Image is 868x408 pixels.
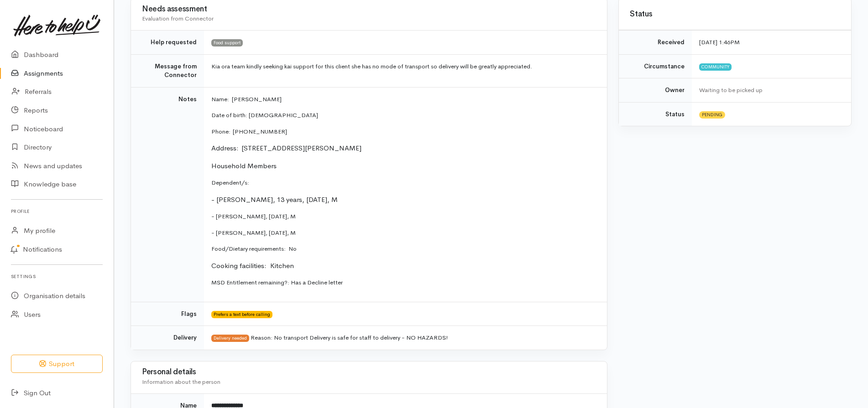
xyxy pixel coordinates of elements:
[131,54,204,87] td: Message from Connector
[211,95,596,104] p: Name: [PERSON_NAME]
[211,261,294,270] span: Cooking facilities: Kitchen
[211,144,361,152] span: Address: [STREET_ADDRESS][PERSON_NAME]
[211,127,596,136] p: Phone: [PHONE_NUMBER]
[309,334,448,341] span: Delivery is safe for staff to delivery - NO HAZARDS!
[211,39,243,46] span: Food support
[699,111,725,119] span: Pending
[699,38,740,46] time: [DATE] 1:46PM
[11,355,103,373] button: Support
[211,111,596,120] p: Date of birth: [DEMOGRAPHIC_DATA]
[211,161,277,170] span: Household Members
[142,378,220,386] span: Information about the person
[142,15,214,22] span: Evaluation from Connector
[211,62,596,71] p: Kia ora team kindly seeking kai support for this client she has no mode of transport so delivery ...
[211,278,596,287] p: MSD Entitlement remaining?: Has a Decline letter
[619,78,692,103] td: Owner
[131,302,204,326] td: Flags
[251,334,308,341] span: Reason: No transport
[699,86,840,95] div: Waiting to be picked up
[619,31,692,55] td: Received
[211,212,596,221] p: - [PERSON_NAME], [DATE], M
[619,102,692,126] td: Status
[131,326,204,350] td: Delivery
[11,205,103,217] h6: Profile
[211,244,596,253] p: Food/Dietary requirements: No
[211,178,596,187] p: Dependent/s:
[211,335,249,342] span: Delivery needed
[211,228,596,238] p: - [PERSON_NAME], [DATE], M
[142,5,596,14] h3: Needs assessment
[699,63,732,71] span: Community
[131,87,204,302] td: Notes
[142,368,596,377] h3: Personal details
[211,311,272,318] span: Prefers a text before calling
[211,195,338,204] span: - [PERSON_NAME], 13 years, [DATE], M
[619,54,692,78] td: Circumstance
[11,270,103,283] h6: Settings
[630,10,840,19] h3: Status
[131,31,204,55] td: Help requested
